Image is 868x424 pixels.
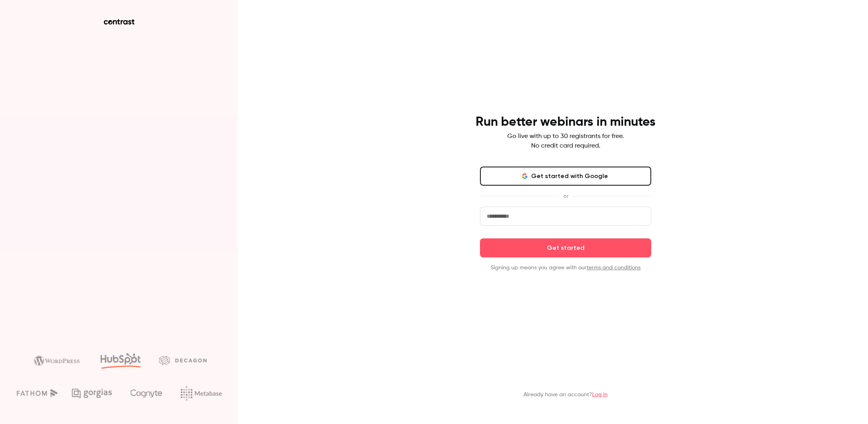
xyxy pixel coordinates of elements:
a: terms and conditions [587,265,640,271]
button: Get started with Google [480,167,651,186]
p: Go live with up to 30 registrants for free. No credit card required. [507,132,624,151]
h4: Run better webinars in minutes [476,114,656,130]
button: Get started [480,238,651,257]
span: or [559,192,572,200]
img: decagon [159,356,206,365]
p: Signing up means you agree with our [480,264,651,272]
p: Already have an account? [524,391,608,399]
a: Log in [592,392,608,397]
